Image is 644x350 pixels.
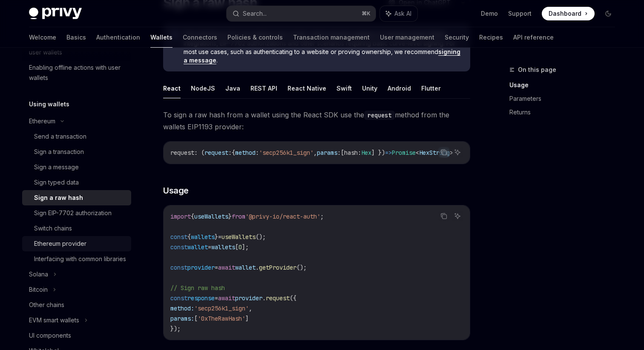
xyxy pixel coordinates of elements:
[163,78,181,98] button: React
[170,284,225,292] span: // Sign raw hash
[227,27,283,48] a: Policies & controls
[194,315,198,322] span: [
[22,328,131,343] a: UI components
[509,105,622,119] a: Returns
[542,7,595,20] a: Dashboard
[34,254,126,264] div: Interfacing with common libraries
[208,243,211,251] span: =
[170,294,187,302] span: const
[66,27,86,48] a: Basics
[221,233,256,241] span: useWallets
[22,144,131,159] a: Sign a transaction
[513,27,554,48] a: API reference
[235,264,256,271] span: wallet
[34,208,112,218] div: Sign EIP-7702 authorization
[163,185,189,196] span: Usage
[317,149,337,157] span: params
[29,99,69,109] h5: Using wallets
[242,243,249,251] span: ];
[29,330,71,341] div: UI components
[183,27,217,48] a: Connectors
[227,6,376,21] button: Search...⌘K
[22,159,131,175] a: Sign a message
[438,147,449,158] button: Copy the contents from the code block
[232,149,235,157] span: {
[358,149,361,157] span: :
[380,27,434,48] a: User management
[170,213,191,220] span: import
[170,264,187,271] span: const
[388,78,411,98] button: Android
[187,233,191,241] span: {
[362,78,377,98] button: Unity
[187,264,215,271] span: provider
[29,315,79,325] div: EVM smart wallets
[235,294,262,302] span: provider
[371,149,385,157] span: ] })
[150,27,172,48] a: Wallets
[290,294,296,302] span: ({
[601,7,615,20] button: Toggle dark mode
[479,27,503,48] a: Recipes
[508,9,532,18] a: Support
[509,78,622,92] a: Usage
[313,149,317,157] span: ,
[29,300,64,310] div: Other chains
[421,78,441,98] button: Flutter
[266,294,290,302] span: request
[250,78,277,98] button: REST API
[34,223,72,233] div: Switch chains
[170,325,181,333] span: });
[344,149,358,157] span: hash
[235,243,239,251] span: [
[29,8,82,20] img: dark logo
[256,233,266,241] span: ();
[163,109,470,133] span: To sign a raw hash from a wallet using the React SDK use the method from the wallets EIP1193 prov...
[336,78,352,98] button: Swift
[518,65,556,75] span: On this page
[235,149,256,157] span: method
[34,239,86,249] div: Ethereum provider
[22,205,131,221] a: Sign EIP-7702 authorization
[361,149,371,157] span: Hex
[170,149,194,157] span: request
[215,294,218,302] span: =
[243,9,267,19] div: Search...
[191,213,194,220] span: {
[452,147,463,158] button: Ask AI
[256,264,259,271] span: .
[22,251,131,267] a: Interfacing with common libraries
[287,78,326,98] button: React Native
[34,162,79,172] div: Sign a message
[438,211,449,222] button: Copy the contents from the code block
[215,233,218,241] span: }
[320,213,324,220] span: ;
[245,213,320,220] span: '@privy-io/react-auth'
[29,269,48,279] div: Solana
[170,233,187,241] span: const
[191,78,215,98] button: NodeJS
[34,193,83,203] div: Sign a raw hash
[215,264,218,271] span: =
[187,243,208,251] span: wallet
[419,149,450,157] span: HexString
[509,92,622,105] a: Parameters
[249,304,252,312] span: ,
[256,149,259,157] span: :
[228,213,232,220] span: }
[22,60,131,85] a: Enabling offline actions with user wallets
[337,149,341,157] span: :
[29,285,48,295] div: Bitcoin
[341,149,344,157] span: [
[191,233,215,241] span: wallets
[187,294,215,302] span: response
[194,304,249,312] span: 'secp256k1_sign'
[364,111,395,120] code: request
[416,149,419,157] span: <
[211,243,235,251] span: wallets
[22,221,131,236] a: Switch chains
[29,63,126,83] div: Enabling offline actions with user wallets
[194,149,204,157] span: : (
[22,175,131,190] a: Sign typed data
[394,9,411,18] span: Ask AI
